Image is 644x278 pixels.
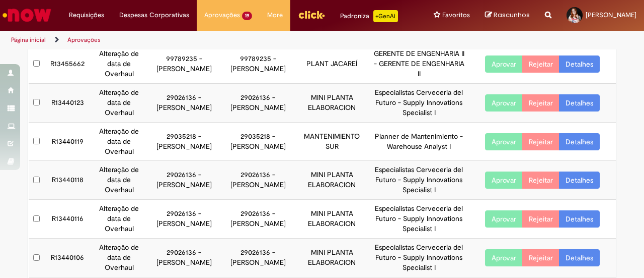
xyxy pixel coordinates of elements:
a: Rascunhos [485,11,530,20]
span: Aprovações [204,10,240,20]
button: Rejeitar [522,55,559,73]
td: 29026136 - [PERSON_NAME] [221,200,295,239]
td: Especialistas Cerveceria del Futuro - Supply Innovations Specialist I [369,200,469,239]
td: MINI PLANTA ELABORACION [295,83,369,122]
button: Aprovar [485,172,523,189]
td: 99789235 - [PERSON_NAME] [221,44,295,83]
button: Aprovar [485,249,523,266]
td: MINI PLANTA ELABORACION [295,239,369,277]
td: 29026136 - [PERSON_NAME] [221,161,295,200]
td: R13440116 [44,200,91,239]
a: Detalhes [559,55,600,73]
span: Favoritos [442,10,470,20]
div: Padroniza [340,10,398,22]
td: Alteração de data de Overhaul [91,239,147,277]
td: 29026136 - [PERSON_NAME] [147,239,221,277]
td: R13440118 [44,161,91,200]
button: Rejeitar [522,94,559,112]
button: Rejeitar [522,249,559,266]
img: ServiceNow [1,5,53,25]
td: Alteração de data de Overhaul [91,83,147,122]
td: Especialistas Cerveceria del Futuro - Supply Innovations Specialist I [369,83,469,122]
td: Especialistas Cerveceria del Futuro - Supply Innovations Specialist I [369,161,469,200]
td: MINI PLANTA ELABORACION [295,200,369,239]
td: 99789235 - [PERSON_NAME] [147,44,221,83]
td: R13440119 [44,122,91,161]
a: Aprovações [67,36,101,44]
td: 29035218 - [PERSON_NAME] [221,122,295,161]
a: Detalhes [559,133,600,150]
td: 29026136 - [PERSON_NAME] [221,83,295,122]
td: R13455662 [44,44,91,83]
td: Alteração de data de Overhaul [91,200,147,239]
td: Alteração de data de Overhaul [91,161,147,200]
ul: Trilhas de página [8,31,422,49]
a: Detalhes [559,172,600,189]
img: click_logo_yellow_360x200.png [298,7,325,22]
td: Planner de Mantenimiento - Warehouse Analyst I [369,122,469,161]
td: 29035218 - [PERSON_NAME] [147,122,221,161]
a: Página inicial [11,36,46,44]
span: 19 [242,12,252,20]
td: Alteração de data de Overhaul [91,122,147,161]
td: 29026136 - [PERSON_NAME] [147,161,221,200]
td: 29026136 - [PERSON_NAME] [147,83,221,122]
button: Rejeitar [522,172,559,189]
td: R13440123 [44,83,91,122]
td: PLANT JACAREÍ [295,44,369,83]
span: More [267,10,283,20]
a: Detalhes [559,249,600,266]
td: 29026136 - [PERSON_NAME] [147,200,221,239]
td: MANTENIMIENTO SUR [295,122,369,161]
button: Rejeitar [522,210,559,228]
a: Detalhes [559,210,600,228]
span: Requisições [69,10,104,20]
a: Detalhes [559,94,600,112]
td: MINI PLANTA ELABORACION [295,161,369,200]
span: Despesas Corporativas [119,10,189,20]
button: Aprovar [485,55,523,73]
td: Especialistas Cerveceria del Futuro - Supply Innovations Specialist I [369,239,469,277]
td: R13440106 [44,239,91,277]
button: Aprovar [485,94,523,112]
button: Rejeitar [522,133,559,150]
p: +GenAi [373,10,398,22]
span: Rascunhos [494,10,530,20]
td: Alteração de data de Overhaul [91,44,147,83]
td: 29026136 - [PERSON_NAME] [221,239,295,277]
button: Aprovar [485,210,523,228]
span: [PERSON_NAME] [586,11,636,19]
td: GERENTE DE ENGENHARIA II - GERENTE DE ENGENHARIA II [369,44,469,83]
button: Aprovar [485,133,523,150]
